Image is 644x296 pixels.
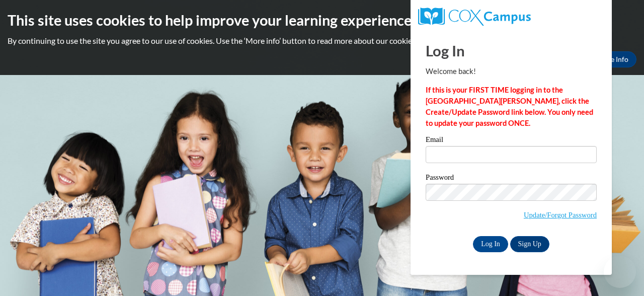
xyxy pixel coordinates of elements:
input: Log In [473,236,508,252]
a: Sign Up [510,236,549,252]
p: Welcome back! [426,66,597,77]
a: More Info [589,51,636,67]
h2: This site uses cookies to help improve your learning experience. [8,10,636,30]
iframe: Button to launch messaging window [604,256,636,288]
p: By continuing to use the site you agree to our use of cookies. Use the ‘More info’ button to read... [8,35,636,46]
a: Update/Forgot Password [524,211,597,219]
strong: If this is your FIRST TIME logging in to the [GEOGRAPHIC_DATA][PERSON_NAME], click the Create/Upd... [426,86,593,127]
label: Password [426,174,597,184]
img: COX Campus [418,8,531,26]
label: Email [426,136,597,146]
h1: Log In [426,40,597,61]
